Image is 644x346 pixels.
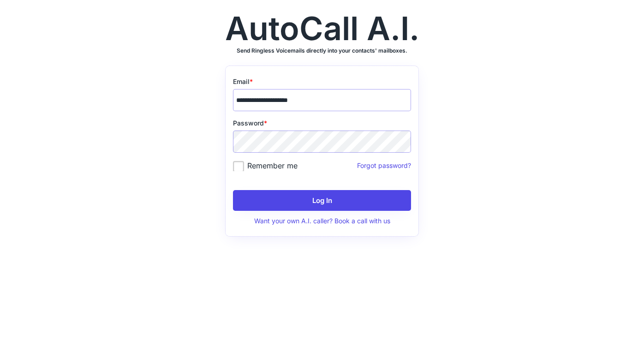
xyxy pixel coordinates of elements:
a: terms [308,273,336,282]
div: AutoCall A.I. [225,12,419,45]
h3: Send Ringless Voicemails directly into your contacts' mailboxes. [237,47,407,54]
div: Want your own A.I. caller? Book a call with us [233,216,411,226]
button: Log In [233,190,411,211]
div: Forgot password? [298,161,411,170]
label: Remember me [233,161,298,170]
div: Email [233,77,411,86]
div: Password [233,119,411,128]
a: privacy [308,263,336,273]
